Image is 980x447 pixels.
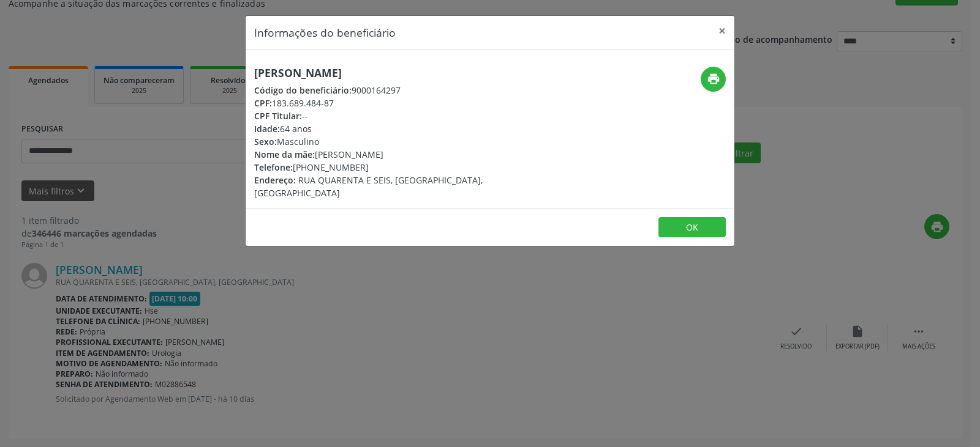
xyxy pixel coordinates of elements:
span: Endereço: [254,174,296,186]
div: Masculino [254,135,563,148]
div: 183.689.484-87 [254,97,563,109]
span: Nome da mãe: [254,149,315,160]
span: CPF: [254,97,272,109]
span: CPF Titular: [254,110,302,122]
div: 9000164297 [254,84,563,97]
span: Sexo: [254,136,277,147]
div: [PERSON_NAME] [254,148,563,161]
button: Close [710,16,734,46]
span: Idade: [254,123,280,135]
div: -- [254,109,563,122]
span: RUA QUARENTA E SEIS, [GEOGRAPHIC_DATA], [GEOGRAPHIC_DATA] [254,174,483,199]
h5: Informações do beneficiário [254,24,396,40]
div: 64 anos [254,122,563,135]
button: OK [658,217,726,238]
div: [PHONE_NUMBER] [254,161,563,174]
span: Código do beneficiário: [254,84,352,96]
span: Telefone: [254,161,293,173]
i: print [707,72,720,86]
h5: [PERSON_NAME] [254,67,563,79]
button: print [701,67,726,92]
